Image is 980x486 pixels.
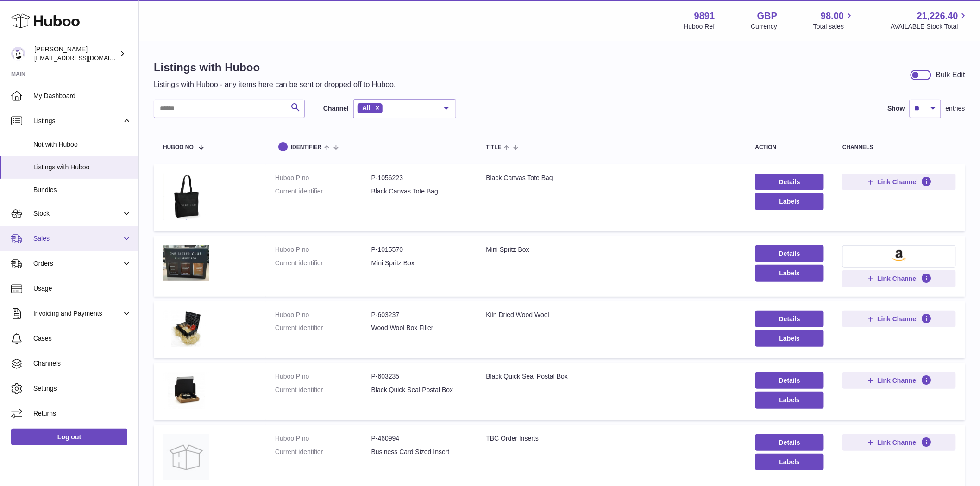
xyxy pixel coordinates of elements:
button: Link Channel [842,372,956,389]
a: Log out [11,429,127,445]
button: Labels [755,392,824,408]
dd: P-603235 [371,372,468,381]
dt: Huboo P no [275,174,371,182]
div: [PERSON_NAME] [34,45,118,62]
span: Link Channel [878,274,918,283]
img: Kiln Dried Wood Wool [163,311,209,347]
p: Listings with Huboo - any items here can be sent or dropped off to Huboo. [154,80,396,90]
span: Total sales [813,22,854,31]
span: Link Channel [878,178,918,186]
div: Huboo Ref [684,22,715,31]
span: title [486,144,502,150]
div: Currency [751,22,778,31]
span: Link Channel [878,376,918,385]
dd: Black Quick Seal Postal Box [371,386,468,394]
button: Link Channel [842,311,956,327]
div: Mini Spritz Box [486,245,737,254]
a: Details [755,245,824,262]
span: Returns [33,409,132,418]
a: Details [755,174,824,190]
dt: Current identifier [275,324,371,332]
a: 98.00 Total sales [813,10,854,31]
dt: Current identifier [275,386,371,394]
strong: 9891 [694,10,715,22]
dd: Mini Spritz Box [371,259,468,268]
strong: GBP [757,10,777,22]
button: Link Channel [842,270,956,287]
span: identifier [291,144,322,150]
dt: Current identifier [275,187,371,196]
img: Black Quick Seal Postal Box [163,372,209,409]
span: Bundles [33,186,132,194]
button: Link Channel [842,174,956,190]
span: Not with Huboo [33,140,132,149]
dt: Huboo P no [275,372,371,381]
span: entries [946,104,965,113]
div: Black Quick Seal Postal Box [486,372,737,381]
span: Cases [33,334,132,343]
span: Listings with Huboo [33,163,132,172]
label: Channel [323,104,349,113]
div: Black Canvas Tote Bag [486,174,737,182]
dd: P-460994 [371,434,468,443]
span: 98.00 [821,10,844,22]
img: Mini Spritz Box [163,245,209,281]
span: Orders [33,259,122,268]
div: Bulk Edit [936,70,965,80]
a: Details [755,311,824,327]
div: channels [842,144,956,150]
a: 21,226.40 AVAILABLE Stock Total [891,10,969,31]
span: Settings [33,384,132,393]
dd: P-1015570 [371,245,468,254]
dd: Business Card Sized Insert [371,448,468,456]
span: Sales [33,234,122,243]
span: Channels [33,359,132,368]
button: Labels [755,330,824,347]
span: My Dashboard [33,92,132,100]
button: Link Channel [842,434,956,451]
dd: P-603237 [371,311,468,319]
img: amazon-small.png [892,250,906,261]
span: Listings [33,117,122,125]
dd: Black Canvas Tote Bag [371,187,468,196]
a: Details [755,372,824,389]
label: Show [888,104,905,113]
button: Labels [755,454,824,470]
span: Invoicing and Payments [33,309,122,318]
dd: Wood Wool Box Filler [371,324,468,332]
span: Link Channel [878,315,918,323]
dd: P-1056223 [371,174,468,182]
a: Details [755,434,824,451]
div: Kiln Dried Wood Wool [486,311,737,319]
dt: Huboo P no [275,311,371,319]
img: Black Canvas Tote Bag [163,174,209,220]
div: TBC Order Inserts [486,434,737,443]
dt: Current identifier [275,448,371,456]
button: Labels [755,193,824,210]
button: Labels [755,265,824,281]
span: All [362,104,371,112]
img: internalAdmin-9891@internal.huboo.com [11,47,25,61]
span: Huboo no [163,144,194,150]
h1: Listings with Huboo [154,60,396,75]
span: Usage [33,284,132,293]
span: AVAILABLE Stock Total [891,22,969,31]
span: [EMAIL_ADDRESS][DOMAIN_NAME] [34,54,136,62]
dt: Huboo P no [275,434,371,443]
img: TBC Order Inserts [163,434,209,480]
dt: Current identifier [275,259,371,268]
span: Stock [33,209,122,218]
dt: Huboo P no [275,245,371,254]
span: Link Channel [878,438,918,447]
span: 21,226.40 [917,10,958,22]
div: action [755,144,824,150]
